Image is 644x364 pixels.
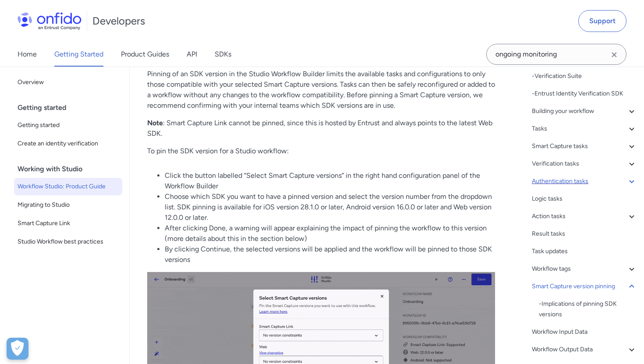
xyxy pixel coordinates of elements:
a: Create an identity verification [14,135,122,152]
li: Click the button labelled “Select Smart Capture versions” in the right hand configuration panel o... [165,170,495,191]
a: Verification tasks [532,159,637,169]
h1: Developers [92,14,145,28]
div: Working with Studio [18,160,126,178]
a: Workflow Input Data [532,327,637,337]
svg: Clear search field button [609,49,619,60]
p: To pin the SDK version for a Studio workflow: [147,146,495,156]
li: After clicking Done, a warning will appear explaining the impact of pinning the workflow to this ... [165,223,495,244]
a: Support [578,10,626,32]
a: Getting Started [54,42,103,67]
a: Building your workflow [532,106,637,117]
span: Workflow Studio: Product Guide [18,181,119,192]
span: Create an identity verification [18,138,119,149]
span: Smart Capture Link [18,218,119,229]
p: : Smart Capture Link cannot be pinned, since this is hosted by Entrust and always points to the l... [147,118,495,139]
div: - Implications of pinning SDK versions [539,299,637,320]
div: Getting started [18,99,126,117]
span: Migrating to Studio [18,200,119,210]
a: Action tasks [532,211,637,222]
span: Studio Workflow best practices [18,237,119,247]
a: Home [18,42,37,67]
a: Overview [14,74,122,91]
a: Product Guides [121,42,169,67]
a: API [187,42,197,67]
strong: Note [147,119,163,127]
li: Choose which SDK you want to have a pinned version and select the version number from the dropdow... [165,191,495,223]
div: - Verification Suite [532,71,637,81]
a: Workflow tags [532,264,637,274]
img: Onfido Logo [18,12,81,30]
a: SDKs [215,42,231,67]
li: By clicking Continue, the selected versions will be applied and the workflow will be pinned to th... [165,244,495,265]
input: Onfido search input field [486,44,626,65]
span: Getting started [18,120,119,131]
a: Smart Capture tasks [532,141,637,152]
div: Cookie Preferences [7,338,28,360]
a: Smart Capture Link [14,215,122,232]
a: Workflow Output Data [532,344,637,355]
a: Studio Workflow best practices [14,233,122,251]
a: Workflow Studio: Product Guide [14,178,122,195]
a: Getting started [14,117,122,134]
a: -Implications of pinning SDK versions [539,299,637,320]
a: Result tasks [532,229,637,239]
a: Smart Capture version pinning [532,281,637,292]
span: Overview [18,77,119,88]
button: Open Preferences [7,338,28,360]
a: Task updates [532,246,637,257]
a: Tasks [532,124,637,134]
div: - Entrust Identity Verification SDK [532,88,637,99]
a: Logic tasks [532,194,637,204]
a: Authentication tasks [532,176,637,187]
p: Pinning of an SDK version in the Studio Workflow Builder limits the available tasks and configura... [147,69,495,111]
a: -Verification Suite [532,71,637,81]
a: Migrating to Studio [14,196,122,214]
a: -Entrust Identity Verification SDK [532,88,637,99]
